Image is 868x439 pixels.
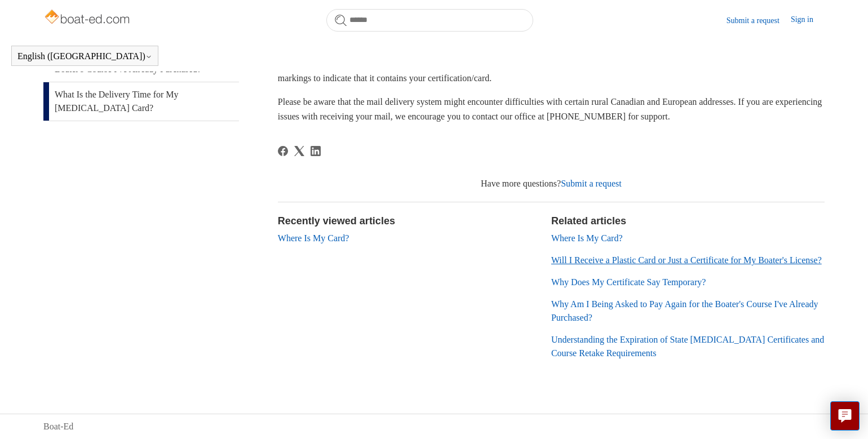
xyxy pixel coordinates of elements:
a: Sign in [791,14,825,27]
a: Submit a request [727,15,791,26]
svg: Share this page on X Corp [294,146,304,156]
svg: Share this page on Facebook [278,146,288,156]
a: LinkedIn [311,146,321,156]
h2: Recently viewed articles [278,214,540,229]
button: Live chat [830,401,860,431]
a: Facebook [278,146,288,156]
a: Where Is My Card? [278,233,349,243]
a: Will I Receive a Plastic Card or Just a Certificate for My Boater's License? [551,255,822,265]
a: Why Does My Certificate Say Temporary? [551,277,706,287]
a: Where Is My Card? [551,233,623,243]
input: Search [326,9,533,32]
svg: Share this page on LinkedIn [311,146,321,156]
a: Understanding the Expiration of State [MEDICAL_DATA] Certificates and Course Retake Requirements [551,335,824,358]
img: Boat-Ed Help Center home page [43,7,133,29]
a: What Is the Delivery Time for My [MEDICAL_DATA] Card? [43,82,239,121]
a: X Corp [294,146,304,156]
a: Why Am I Being Asked to Pay Again for the Boater's Course I've Already Purchased? [551,299,818,322]
p: Please be aware that the mail delivery system might encounter difficulties with certain rural Can... [278,95,825,123]
button: English ([GEOGRAPHIC_DATA]) [17,51,152,61]
div: Have more questions? [278,177,825,190]
h2: Related articles [551,214,825,229]
a: Submit a request [561,179,622,188]
a: Boat-Ed [43,420,73,433]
